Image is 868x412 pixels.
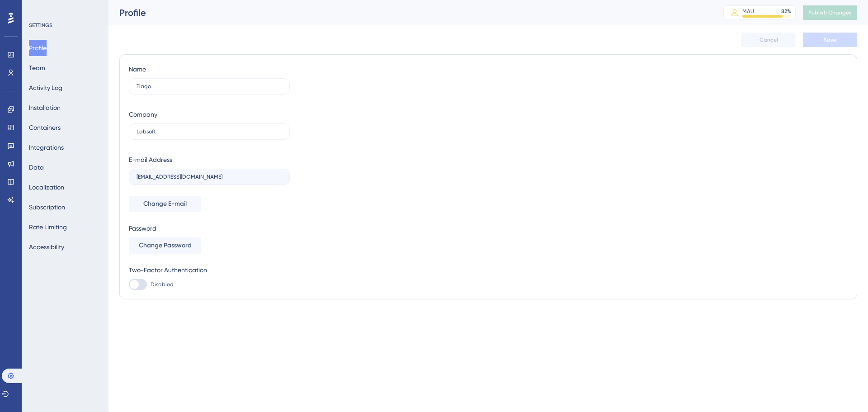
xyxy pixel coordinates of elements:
input: Name Surname [137,83,282,90]
button: Installation [29,99,61,116]
span: Cancel [759,36,778,43]
input: E-mail Address [137,174,282,180]
button: Data [29,159,44,175]
button: Change E-mail [129,196,201,212]
div: 82 % [781,8,791,15]
div: SETTINGS [29,22,102,29]
div: Name [129,64,146,75]
button: Containers [29,119,61,136]
div: E-mail Address [129,154,172,165]
div: Company [129,109,157,120]
button: Cancel [741,33,796,47]
span: Change Password [139,240,192,251]
button: Profile [29,40,47,56]
div: Profile [119,6,701,19]
span: Save [824,36,836,43]
div: Password [129,223,290,234]
button: Activity Log [29,80,62,96]
div: MAU [742,8,754,15]
button: Team [29,60,45,76]
button: Publish Changes [803,5,857,20]
button: Subscription [29,199,65,215]
button: Integrations [29,139,64,156]
div: Two-Factor Authentication [129,265,290,275]
button: Accessibility [29,239,64,255]
button: Change Password [129,237,201,254]
span: Change E-mail [143,199,187,209]
button: Save [803,33,857,47]
span: Disabled [151,281,174,288]
input: Company Name [137,128,282,135]
button: Localization [29,179,64,195]
span: Publish Changes [808,9,852,16]
button: Rate Limiting [29,219,67,235]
